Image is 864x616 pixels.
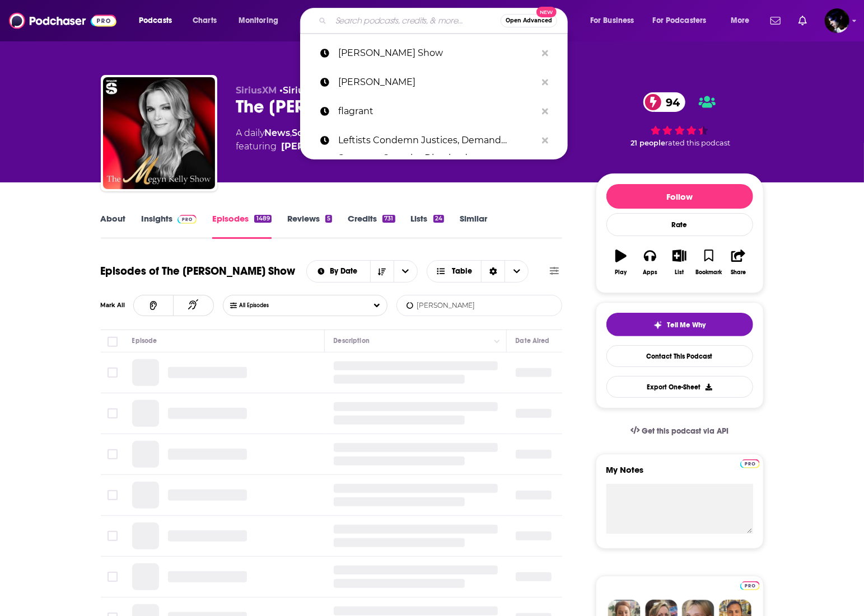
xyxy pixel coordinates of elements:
[636,242,665,283] button: Apps
[108,408,118,418] span: Toggle select row
[433,215,444,223] div: 24
[108,531,118,541] span: Toggle select row
[292,128,326,138] a: Society
[131,12,186,30] button: open menu
[280,85,326,96] span: •
[236,140,450,153] span: featuring
[212,213,271,239] a: Episodes1489
[452,267,472,275] span: Table
[236,126,450,153] div: A daily podcast
[642,426,728,436] span: Get this podcast via API
[231,12,293,30] button: open menu
[338,39,536,68] p: Megyn Kelly Show
[646,12,723,30] button: open menu
[178,215,197,224] img: Podchaser Pro
[631,139,665,147] span: 21 people
[675,269,684,276] div: List
[606,184,753,209] button: Follow
[101,303,133,308] div: Mark All
[300,39,568,68] a: [PERSON_NAME] Show
[108,490,118,500] span: Toggle select row
[740,458,760,468] a: Pro website
[731,269,746,276] div: Share
[622,417,738,445] a: Get this podcast via API
[291,128,292,138] span: ,
[653,321,662,330] img: tell me why sparkle
[306,260,418,283] h2: Choose List sort
[606,242,636,283] button: Play
[265,128,291,138] a: News
[300,68,568,97] a: [PERSON_NAME]
[142,213,197,239] a: InsightsPodchaser Pro
[132,334,157,347] div: Episode
[731,13,750,29] span: More
[665,139,730,147] span: rated this podcast
[825,8,849,33] button: Show profile menu
[723,242,753,283] button: Share
[653,13,707,29] span: For Podcasters
[740,459,760,468] img: Podchaser Pro
[655,92,685,112] span: 94
[348,213,395,239] a: Credits731
[643,269,657,276] div: Apps
[606,213,753,236] div: Rate
[287,213,332,239] a: Reviews5
[825,8,849,33] span: Logged in as zreese
[103,77,215,189] img: The Megyn Kelly Show
[506,18,552,23] span: Open Advanced
[338,126,536,155] p: Leftists Condemn Justices, Demand Supreme Court be Dissolved
[334,334,370,347] div: Description
[185,12,223,30] a: Charts
[311,8,578,34] div: Search podcasts, credits, & more...
[606,376,753,398] button: Export One-Sheet
[516,334,550,347] div: Date Aired
[411,213,444,239] a: Lists24
[766,11,785,30] a: Show notifications dropdown
[330,267,361,275] span: By Date
[596,85,764,154] div: 94 21 peoplerated this podcast
[582,12,648,30] button: open menu
[101,264,296,278] h1: Episodes of The [PERSON_NAME] Show
[101,213,126,239] a: About
[223,295,387,316] button: Choose List Listened
[825,8,849,33] img: User Profile
[481,261,505,282] div: Sort Direction
[108,572,118,582] span: Toggle select row
[108,449,118,459] span: Toggle select row
[606,464,753,484] label: My Notes
[667,321,706,330] span: Tell Me Why
[300,97,568,126] a: flagrant
[460,213,487,239] a: Similar
[254,215,271,223] div: 1489
[300,126,568,155] a: Leftists Condemn Justices, Demand Supreme Court be Dissolved
[794,11,811,30] a: Show notifications dropdown
[331,12,501,30] input: Search podcasts, credits, & more...
[723,12,764,30] button: open menu
[239,13,278,29] span: Monitoring
[236,85,277,96] span: SiriusXM
[695,269,722,276] div: Bookmark
[665,242,694,283] button: List
[536,7,557,17] span: New
[283,85,326,96] a: Sirius XM
[239,302,291,309] span: All Episodes
[325,215,332,223] div: 5
[740,580,760,590] a: Pro website
[491,335,504,348] button: Column Actions
[108,368,118,378] span: Toggle select row
[643,92,685,112] a: 94
[9,10,116,31] img: Podchaser - Follow, Share and Rate Podcasts
[307,267,370,275] button: open menu
[193,13,217,29] span: Charts
[694,242,723,283] button: Bookmark
[338,68,536,97] p: lex fridman
[282,140,362,153] a: Megyn Kelly
[394,261,417,282] button: open menu
[139,13,172,29] span: Podcasts
[740,581,760,590] img: Podchaser Pro
[382,215,395,223] div: 731
[427,260,529,283] button: Choose View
